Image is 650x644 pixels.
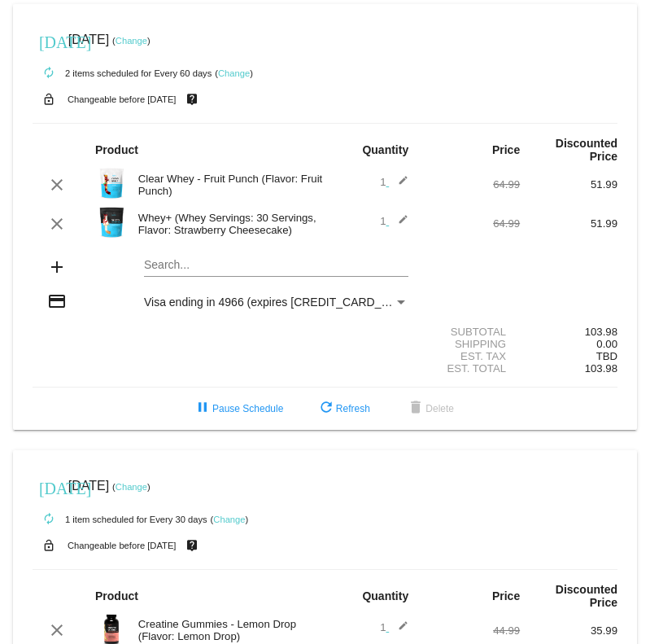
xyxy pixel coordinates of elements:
[180,394,296,423] button: Pause Schedule
[95,143,138,156] strong: Product
[520,326,617,338] div: 103.98
[393,394,467,423] button: Delete
[556,583,617,609] strong: Discounted Price
[422,178,520,191] div: 64.99
[520,217,617,230] div: 51.99
[68,94,177,104] small: Changeable before [DATE]
[144,296,417,309] span: Visa ending in 4966 (expires [CREDIT_CARD_DATA])
[380,215,408,227] span: 1
[112,36,151,46] small: ( )
[39,64,59,83] mat-icon: autorenew
[520,624,617,637] div: 35.99
[422,362,520,375] div: Est. Total
[47,257,67,277] mat-icon: add
[406,403,454,414] span: Delete
[585,362,617,375] span: 103.98
[422,338,520,350] div: Shipping
[520,178,617,191] div: 51.99
[39,89,59,110] mat-icon: lock_open
[389,214,408,234] mat-icon: edit
[116,482,147,492] a: Change
[406,399,425,418] mat-icon: delete
[33,515,207,524] small: 1 item scheduled for Every 30 days
[422,326,520,338] div: Subtotal
[218,68,250,78] a: Change
[596,338,617,350] span: 0.00
[422,624,520,637] div: 44.99
[47,214,67,234] mat-icon: clear
[362,589,408,602] strong: Quantity
[144,296,408,309] mat-select: Payment Method
[116,36,147,46] a: Change
[213,515,245,524] a: Change
[492,143,520,156] strong: Price
[596,350,617,362] span: TBD
[422,350,520,362] div: Est. Tax
[182,535,202,556] mat-icon: live_help
[182,89,202,110] mat-icon: live_help
[211,515,249,524] small: ( )
[215,68,253,78] small: ( )
[380,621,408,633] span: 1
[130,212,325,236] div: Whey+ (Whey Servings: 30 Servings, Flavor: Strawberry Cheesecake)
[47,291,67,311] mat-icon: credit_card
[144,259,408,272] input: Search...
[95,589,138,602] strong: Product
[112,482,151,492] small: ( )
[47,175,67,195] mat-icon: clear
[316,403,370,414] span: Refresh
[39,510,59,529] mat-icon: autorenew
[303,394,383,423] button: Refresh
[389,620,408,640] mat-icon: edit
[389,175,408,195] mat-icon: edit
[95,167,128,199] img: Image-1-Carousel-Clear-Whey-Fruit-Punch.png
[362,143,408,156] strong: Quantity
[39,477,59,497] mat-icon: [DATE]
[68,541,177,550] small: Changeable before [DATE]
[130,618,325,642] div: Creatine Gummies - Lemon Drop (Flavor: Lemon Drop)
[422,217,520,230] div: 64.99
[130,173,325,197] div: Clear Whey - Fruit Punch (Flavor: Fruit Punch)
[95,206,128,239] img: Image-1-Whey-2lb-Strawberry-Cheesecake-1000x1000-Roman-Berezecky.png
[33,68,212,78] small: 2 items scheduled for Every 60 days
[556,137,617,163] strong: Discounted Price
[47,620,67,640] mat-icon: clear
[39,535,59,556] mat-icon: lock_open
[380,176,408,188] span: 1
[316,399,336,418] mat-icon: refresh
[492,589,520,602] strong: Price
[39,31,59,50] mat-icon: [DATE]
[193,403,283,414] span: Pause Schedule
[193,399,212,418] mat-icon: pause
